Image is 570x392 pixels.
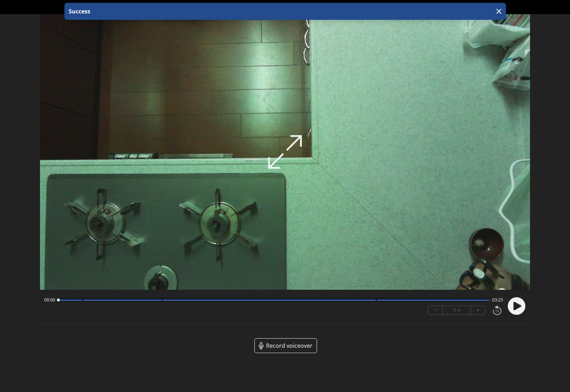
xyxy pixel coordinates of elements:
button: + [471,306,485,315]
a: 00:00:00 [272,2,299,12]
p: Success [67,7,90,16]
span: Record voiceover [266,341,312,350]
button: − [428,306,443,315]
span: 03:25 [492,297,503,303]
span: 00:00 [44,297,55,303]
a: Record voiceover [254,338,317,353]
div: 1 × [443,306,471,315]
